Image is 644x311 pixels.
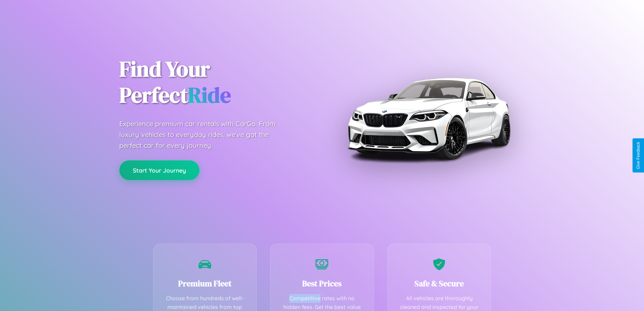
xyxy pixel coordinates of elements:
h1: Find Your Perfect [119,56,312,108]
img: Premium BMW car rental vehicle [344,34,513,203]
button: Start Your Journey [119,160,199,180]
h3: Safe & Secure [398,278,481,289]
div: Give Feedback [636,142,641,169]
span: Ride [188,80,231,110]
p: Experience premium car rentals with CarGo. From luxury vehicles to everyday rides, we've got the ... [119,118,288,151]
h3: Best Prices [281,278,363,289]
h3: Premium Fleet [164,278,246,289]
